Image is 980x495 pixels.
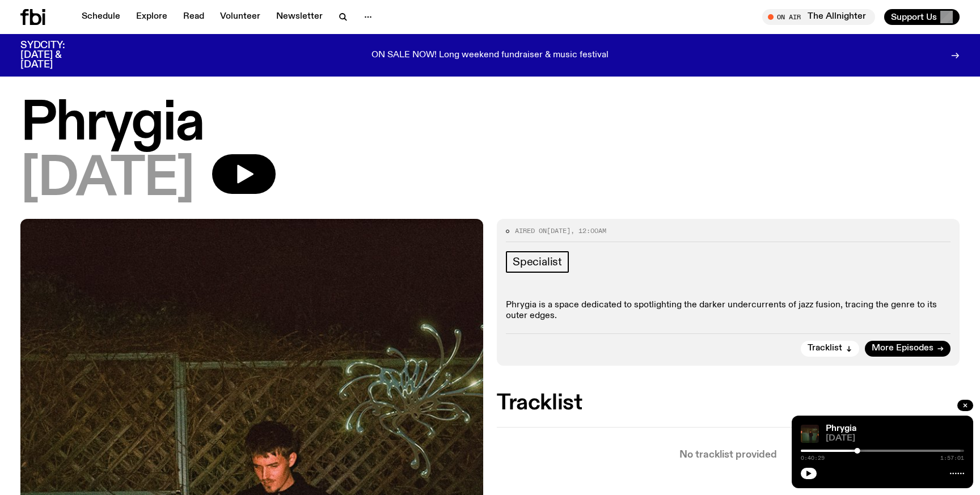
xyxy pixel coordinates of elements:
[20,99,960,150] h1: Phrygia
[176,9,211,25] a: Read
[801,341,859,357] button: Tracklist
[826,434,964,443] span: [DATE]
[513,256,562,268] span: Specialist
[801,425,819,443] img: A greeny-grainy film photo of Bela, John and Bindi at night. They are standing in a backyard on g...
[20,41,93,70] h3: SYDCITY: [DATE] & [DATE]
[940,455,964,461] span: 1:57:01
[506,251,569,273] a: Specialist
[371,50,609,61] p: ON SALE NOW! Long weekend fundraiser & music festival
[515,226,547,235] span: Aired on
[269,9,330,25] a: Newsletter
[891,12,937,22] span: Support Us
[872,344,933,353] span: More Episodes
[808,344,842,353] span: Tracklist
[129,9,174,25] a: Explore
[75,9,127,25] a: Schedule
[762,9,875,25] button: On AirThe Allnighter
[884,9,960,25] button: Support Us
[506,300,951,321] p: Phrygia is a space dedicated to spotlighting the darker undercurrents of jazz fusion, tracing the...
[571,226,606,235] span: , 12:00am
[801,455,825,461] span: 0:40:29
[865,341,951,357] a: More Episodes
[547,226,571,235] span: [DATE]
[20,154,194,205] span: [DATE]
[497,450,960,460] p: No tracklist provided
[826,424,856,433] a: Phrygia
[213,9,267,25] a: Volunteer
[497,393,960,413] h2: Tracklist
